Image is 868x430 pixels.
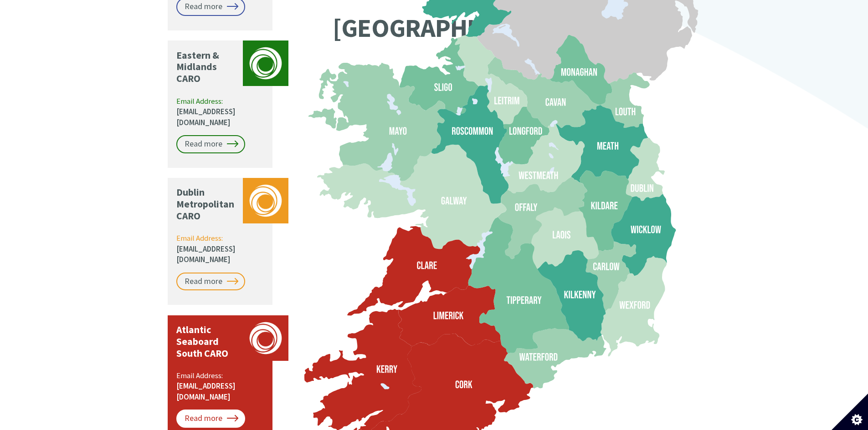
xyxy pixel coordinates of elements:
[176,324,238,359] p: Atlantic Seaboard South CARO
[176,96,265,128] p: Email Address:
[176,106,236,127] a: [EMAIL_ADDRESS][DOMAIN_NAME]
[176,381,236,402] a: [EMAIL_ADDRESS][DOMAIN_NAME]
[176,233,265,265] p: Email Address:
[176,273,245,291] a: Read more
[333,11,566,44] text: [GEOGRAPHIC_DATA]
[176,50,238,85] p: Eastern & Midlands CARO
[176,244,236,265] a: [EMAIL_ADDRESS][DOMAIN_NAME]
[176,410,245,428] a: Read more
[832,394,868,430] button: Set cookie preferences
[176,135,245,153] a: Read more
[176,370,265,403] p: Email Address:
[176,187,238,222] p: Dublin Metropolitan CARO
